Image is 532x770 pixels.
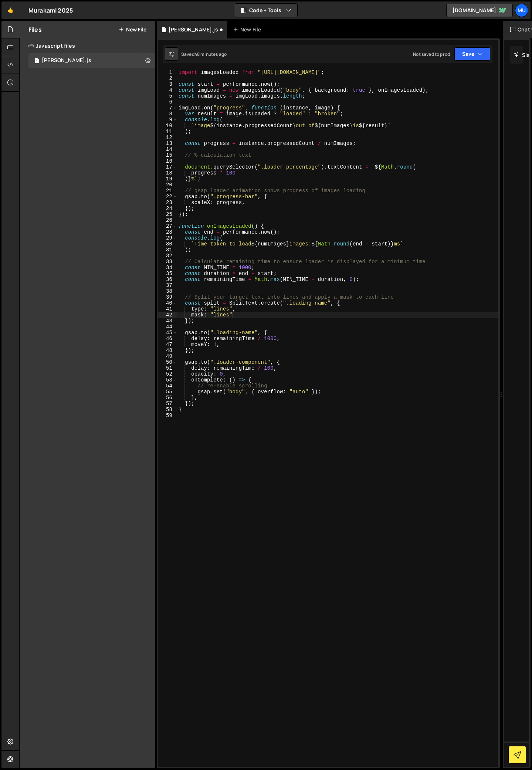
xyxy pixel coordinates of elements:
[158,194,177,200] div: 22
[158,158,177,164] div: 16
[158,306,177,312] div: 41
[158,69,177,75] div: 1
[158,211,177,217] div: 25
[158,336,177,342] div: 46
[158,371,177,377] div: 52
[158,188,177,194] div: 21
[158,342,177,347] div: 47
[158,176,177,182] div: 19
[194,51,227,57] div: 48 minutes ago
[158,383,177,389] div: 54
[158,253,177,259] div: 32
[158,300,177,306] div: 40
[454,47,490,61] button: Save
[158,206,177,211] div: 24
[158,140,177,146] div: 13
[233,26,264,33] div: New File
[158,282,177,288] div: 37
[158,365,177,371] div: 51
[28,26,42,34] h2: Files
[158,117,177,123] div: 9
[158,235,177,241] div: 29
[28,6,73,15] div: Murakami 2025
[158,123,177,129] div: 10
[158,353,177,359] div: 49
[446,4,513,17] a: [DOMAIN_NAME]
[158,389,177,395] div: 55
[413,51,450,57] div: Not saved to prod
[158,312,177,318] div: 42
[158,401,177,407] div: 57
[158,359,177,365] div: 50
[181,51,227,57] div: Saved
[158,81,177,87] div: 3
[158,223,177,229] div: 27
[158,217,177,223] div: 26
[158,93,177,99] div: 5
[158,259,177,265] div: 33
[158,182,177,188] div: 20
[158,294,177,300] div: 39
[158,200,177,206] div: 23
[158,324,177,330] div: 44
[158,271,177,277] div: 35
[515,4,528,17] a: Mu
[158,330,177,336] div: 45
[158,241,177,247] div: 30
[28,53,155,68] div: 17268/47819.js
[158,164,177,170] div: 17
[169,26,218,33] div: [PERSON_NAME].js
[158,395,177,401] div: 56
[158,129,177,135] div: 11
[35,58,39,64] span: 1
[158,247,177,253] div: 31
[158,318,177,324] div: 43
[158,105,177,111] div: 7
[158,135,177,140] div: 12
[158,111,177,117] div: 8
[158,170,177,176] div: 18
[158,288,177,294] div: 38
[158,407,177,413] div: 58
[158,87,177,93] div: 4
[158,75,177,81] div: 2
[158,277,177,282] div: 36
[20,38,155,53] div: Javascript files
[119,27,146,33] button: New File
[158,377,177,383] div: 53
[158,265,177,271] div: 34
[1,1,20,19] a: 🤙
[235,4,297,17] button: Code + Tools
[158,229,177,235] div: 28
[158,152,177,158] div: 15
[158,146,177,152] div: 14
[158,99,177,105] div: 6
[42,57,91,64] div: [PERSON_NAME].js
[158,347,177,353] div: 48
[158,413,177,418] div: 59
